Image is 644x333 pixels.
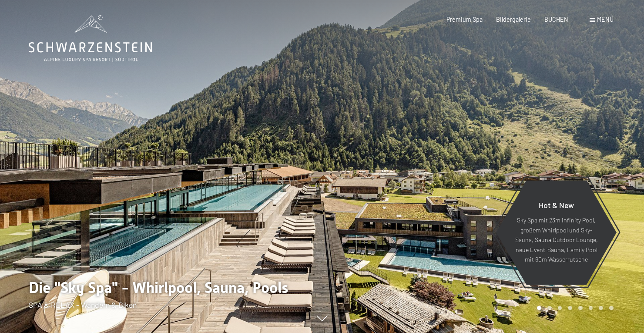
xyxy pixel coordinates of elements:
div: Carousel Page 2 [547,306,552,310]
div: Carousel Page 4 [568,306,572,310]
a: BUCHEN [544,16,568,23]
a: Bildergalerie [496,16,531,23]
a: Premium Spa [446,16,483,23]
div: Carousel Page 8 [609,306,614,310]
div: Carousel Page 5 [578,306,583,310]
div: Carousel Page 6 [589,306,593,310]
span: Hot & New [539,200,574,210]
div: Carousel Page 1 (Current Slide) [537,306,541,310]
span: Menü [597,16,614,23]
div: Carousel Page 7 [599,306,603,310]
div: Carousel Pagination [534,306,613,310]
div: Carousel Page 3 [558,306,562,310]
p: Sky Spa mit 23m Infinity Pool, großem Whirlpool und Sky-Sauna, Sauna Outdoor Lounge, neue Event-S... [515,215,598,265]
a: Hot & New Sky Spa mit 23m Infinity Pool, großem Whirlpool und Sky-Sauna, Sauna Outdoor Lounge, ne... [496,180,617,285]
